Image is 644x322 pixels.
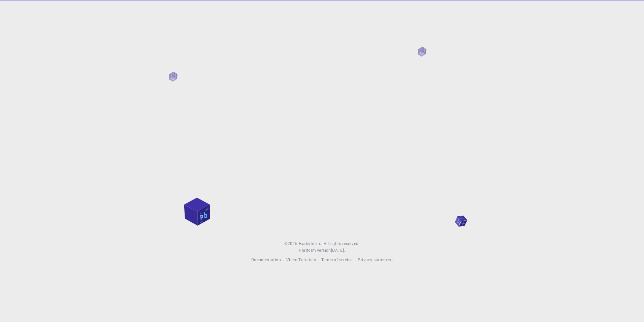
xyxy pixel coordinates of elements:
[321,257,352,263] a: Terms of service
[299,240,322,247] a: Exabyte Inc.
[324,240,360,247] span: All rights reserved.
[251,257,281,262] span: Documentation
[331,247,345,254] a: [DATE].
[251,257,281,263] a: Documentation
[321,257,352,262] span: Terms of service
[358,257,393,262] span: Privacy statement
[286,257,316,262] span: Video Tutorials
[299,241,322,246] span: Exabyte Inc.
[299,247,331,254] span: Platform version
[331,247,345,253] span: [DATE] .
[284,240,298,247] span: © 2025
[286,257,316,263] a: Video Tutorials
[358,257,393,263] a: Privacy statement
